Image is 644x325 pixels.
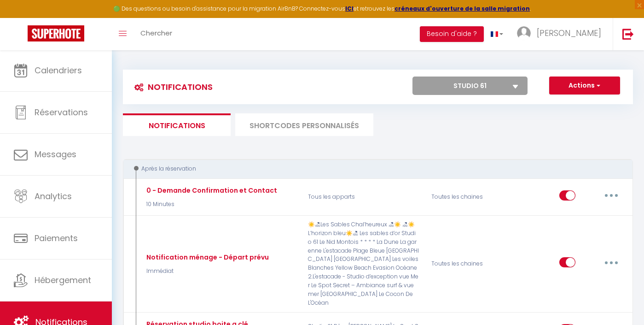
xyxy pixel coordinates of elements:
p: ☀️🏖Les Sables Chal’heureux 🏖☀️ 🏖☀️L’horizon bleu☀️🏖 Les sables d’or Studio 61 Le Nid Montois * * ... [302,220,425,307]
h3: Notifications [130,77,213,97]
p: 10 Minutes [144,200,277,209]
span: Calendriers [35,65,82,76]
a: ICI [345,5,354,12]
p: Tous les apparts [302,183,425,210]
p: Immédiat [144,267,269,276]
img: ... [517,26,531,40]
div: Notification ménage - Départ prévu [144,252,269,262]
div: Toutes les chaines [425,220,507,307]
div: Toutes les chaines [425,183,507,210]
img: Super Booking [28,25,84,41]
span: Messages [35,148,76,160]
a: créneaux d'ouverture de la salle migration [395,5,530,12]
a: ... [PERSON_NAME] [510,18,613,50]
span: Hébergement [35,274,91,286]
span: Analytics [35,190,72,202]
button: Besoin d'aide ? [420,26,484,42]
span: [PERSON_NAME] [537,27,601,39]
img: logout [622,28,634,40]
div: Après la réservation [132,165,615,173]
span: Paiements [35,232,78,244]
div: 0 - Demande Confirmation et Contact [144,185,277,195]
button: Actions [549,77,620,95]
li: SHORTCODES PERSONNALISÉS [235,113,373,136]
a: Chercher [133,18,179,50]
span: Chercher [140,28,172,38]
li: Notifications [123,113,231,136]
span: Réservations [35,106,88,118]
